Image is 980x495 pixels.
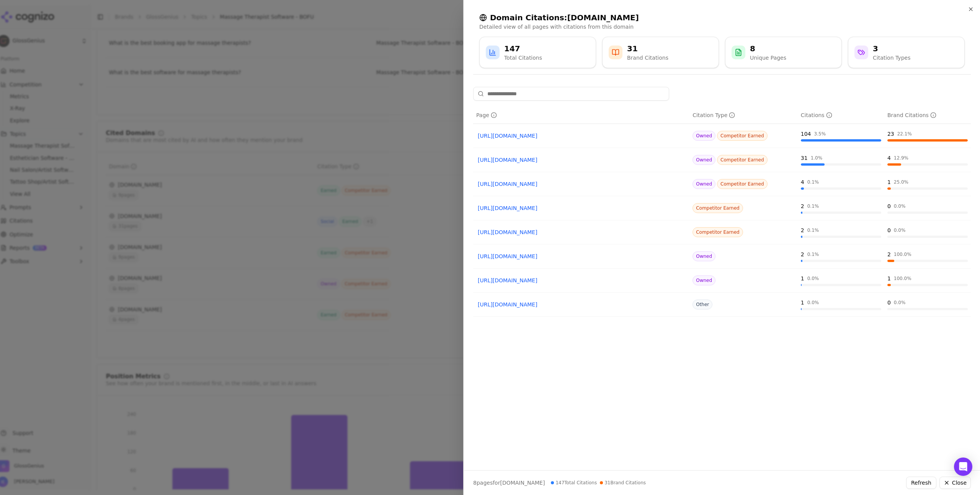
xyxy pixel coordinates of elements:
p: Detailed view of all pages with citations from this domain [479,23,965,31]
button: Close [939,477,971,489]
div: 25.0 % [894,179,908,185]
a: [URL][DOMAIN_NAME] [478,301,685,308]
button: Refresh [906,477,936,489]
div: 0 [887,202,891,210]
span: Competitor Earned [717,131,768,141]
span: [DOMAIN_NAME] [500,480,545,486]
span: 8 [473,480,477,486]
span: Competitor Earned [693,203,743,213]
div: 0.1 % [807,227,819,233]
div: 1.0 % [811,155,823,161]
div: 100.0 % [894,275,911,282]
a: [URL][DOMAIN_NAME] [478,204,685,212]
div: Citation Type [693,111,735,119]
div: 0.1 % [807,179,819,185]
div: 4 [887,154,891,162]
div: 2 [887,251,891,258]
div: 1 [801,299,804,306]
span: Competitor Earned [717,155,768,165]
th: citationTypes [689,107,798,124]
th: brandCitationCount [884,107,971,124]
div: Total Citations [504,54,542,62]
a: [URL][DOMAIN_NAME] [478,228,685,236]
div: Citation Types [873,54,910,62]
div: 1 [887,275,891,282]
div: Data table [473,107,971,317]
div: Unique Pages [750,54,786,62]
div: Brand Citations [887,111,936,119]
div: 0.0 % [894,300,906,306]
span: 147 Total Citations [551,480,597,486]
a: [URL][DOMAIN_NAME] [478,132,685,140]
div: 0.0 % [807,300,819,306]
div: 12.9 % [894,155,908,161]
span: Competitor Earned [717,179,768,189]
th: page [473,107,689,124]
div: 1 [887,178,891,186]
span: Owned [693,251,715,261]
span: Owned [693,155,715,165]
th: totalCitationCount [798,107,884,124]
h2: Domain Citations: [DOMAIN_NAME] [479,12,965,23]
span: Owned [693,275,715,285]
div: Page [476,111,497,119]
div: 4 [801,178,804,186]
div: 0 [887,299,891,306]
div: 0.0 % [894,203,906,209]
div: 0.1 % [807,203,819,209]
div: 2 [801,226,804,234]
a: [URL][DOMAIN_NAME] [478,277,685,284]
span: 31 Brand Citations [600,480,646,486]
span: Competitor Earned [693,227,743,237]
span: Other [693,300,712,309]
p: page s for [473,479,545,487]
div: 31 [627,43,668,54]
div: 0.0 % [894,227,906,233]
div: 1 [801,275,804,282]
div: 31 [801,154,808,162]
div: 0 [887,226,891,234]
div: 2 [801,251,804,258]
span: Owned [693,179,715,189]
div: 104 [801,130,811,138]
div: 147 [504,43,542,54]
a: [URL][DOMAIN_NAME] [478,156,685,164]
div: 3 [873,43,910,54]
div: 8 [750,43,786,54]
div: 0.0 % [807,275,819,282]
span: Owned [693,131,715,141]
div: 23 [887,130,894,138]
div: 3.5 % [814,131,826,137]
div: 22.1 % [897,131,912,137]
div: 0.1 % [807,251,819,257]
div: Brand Citations [627,54,668,62]
a: [URL][DOMAIN_NAME] [478,180,685,188]
div: Citations [801,111,832,119]
a: [URL][DOMAIN_NAME] [478,252,685,260]
div: 100.0 % [894,251,911,257]
div: 2 [801,202,804,210]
